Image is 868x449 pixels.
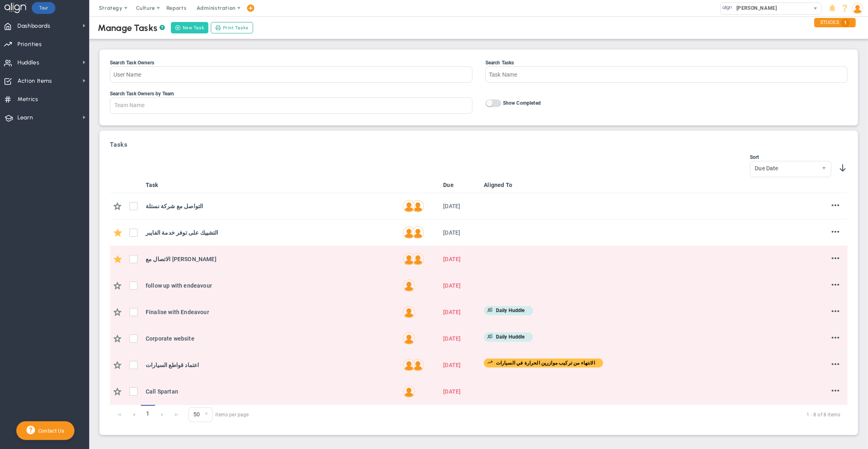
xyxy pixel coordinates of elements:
span: Due Date [750,161,817,175]
button: Print Tasks [211,22,253,33]
span: Metrics [17,91,38,108]
img: Assigned To: Tarek Yaghmour [402,226,415,239]
span: 1 [841,19,850,27]
span: 1 [141,405,155,423]
span: [DATE] [443,203,460,209]
img: Assigned To: Tarek Yaghmour [402,359,415,372]
div: Corporate website [146,334,396,343]
span: Daily Huddle [494,308,525,313]
img: Assigned To: Tarek Yaghmour [402,253,415,266]
span: Learn [17,109,33,126]
div: Finalise with Endeavour [146,308,396,317]
span: select [201,408,212,422]
img: Created By: Mu'taz Albakar [411,359,424,372]
span: Contact Us [35,428,64,434]
div: التواصل مع شركة نستلة [146,202,396,211]
img: Created By: Tarek Yaghmour [402,279,415,292]
div: follow up with endeavour [146,281,396,290]
img: 33150.Company.photo [722,3,732,13]
img: Created By: Tarek Yaghmour [402,306,415,319]
span: Culture [136,5,155,11]
div: اعتماد قواطع السيارات [146,361,396,370]
span: Action Items [17,73,52,90]
span: Daily Huddle [494,334,525,340]
span: [DATE] [443,309,461,315]
div: Sort [750,154,831,160]
div: Search Tasks [485,60,848,66]
th: Task [142,177,399,193]
span: [DATE] [443,362,461,368]
span: select [810,3,822,14]
span: Show Completed [503,100,541,106]
button: New Task [171,22,208,33]
div: STUCKS [814,18,856,27]
span: [DATE] [443,282,461,289]
th: Due [440,177,481,193]
div: الاتصال مع هاني بخصوص الكاميرات [146,255,396,264]
span: items per page [188,407,249,422]
span: select [817,161,831,177]
div: Search Task Owners by Team [110,91,472,97]
div: Manage Tasks [98,22,165,33]
span: Strategy [99,5,122,11]
img: Created By: Ibrahim Khalifeh [411,253,424,266]
span: 0 [188,407,213,422]
input: Search Tasks [485,66,848,83]
div: Call Spartan [146,387,396,396]
img: Created By: Tarek Yaghmour [402,385,415,398]
span: [DATE] [443,388,461,395]
span: الانتهاء من تركيب موازرين الحرارة في السيارات [494,360,595,366]
h3: Tasks [110,141,848,148]
span: [PERSON_NAME] [732,3,777,13]
span: Administration [197,5,235,11]
img: Assigned To: Tarek Yaghmour [402,200,415,213]
img: Created By: Mu'taz Albakar [411,226,424,239]
input: Search Task Owners [110,66,472,83]
span: Huddles [17,54,39,71]
span: 50 [189,408,201,422]
img: 205257.Person.photo [852,3,863,14]
img: Created By: Tarek Yaghmour [402,332,415,345]
span: [DATE] [443,335,461,342]
span: Priorities [17,36,42,53]
span: [DATE] [443,229,460,236]
span: [DATE] [443,256,461,262]
span: 1 - 8 of 8 items [259,410,840,420]
span: Dashboards [17,18,50,35]
img: Created By: Mu'taz Albakar [411,200,424,213]
div: التشييك على توفر خدمة الفايبر [146,228,396,237]
th: Aligned To [481,177,799,193]
div: Search Task Owners [110,60,472,66]
input: Search Task Owners by Team [110,98,160,112]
